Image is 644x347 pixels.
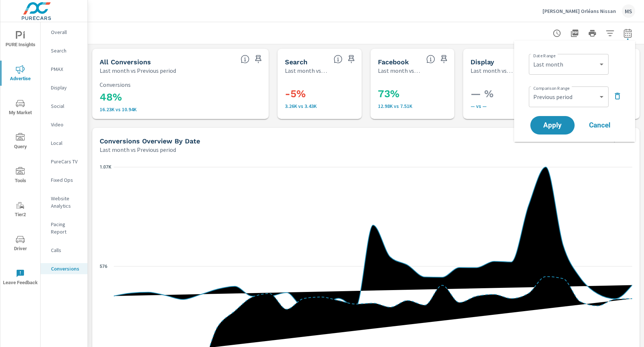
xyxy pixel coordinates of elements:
[100,58,151,66] h5: All Conversions
[603,26,617,41] button: Apply Filters
[41,82,87,93] div: Display
[100,81,261,88] p: Conversions
[100,137,200,145] h5: Conversions Overview By Date
[285,103,382,109] p: 3.26K vs 3.43K
[51,102,82,110] p: Social
[41,45,87,56] div: Search
[51,176,82,184] p: Fixed Ops
[41,27,87,38] div: Overall
[471,58,494,66] h5: Display
[585,26,600,41] button: Print Report
[51,221,82,235] p: Pacing Report
[41,245,87,256] div: Calls
[100,91,261,103] h3: 48%
[100,106,261,112] p: 16,232 vs 10,942
[3,133,38,151] span: Query
[3,235,38,253] span: Driver
[41,119,87,130] div: Video
[41,174,87,186] div: Fixed Ops
[622,4,635,18] div: MS
[100,145,176,154] p: Last month vs Previous period
[51,139,82,147] p: Local
[3,269,38,287] span: Leave Feedback
[100,264,107,269] text: 576
[285,66,327,75] p: Last month vs Previous period
[620,26,635,41] button: Select Date Range
[471,66,513,75] p: Last month vs Previous period
[100,66,176,75] p: Last month vs Previous period
[567,26,582,41] button: "Export Report to PDF"
[41,101,87,112] div: Social
[41,64,87,75] div: PMAX
[3,167,38,185] span: Tools
[51,121,82,128] p: Video
[51,246,82,254] p: Calls
[51,65,82,73] p: PMAX
[378,103,475,109] p: 12.98K vs 7.51K
[51,195,82,210] p: Website Analytics
[471,103,568,109] p: — vs —
[41,156,87,167] div: PureCars TV
[252,53,264,65] span: Save this to your personalized report
[51,84,82,91] p: Display
[578,116,622,135] button: Cancel
[426,55,435,64] span: All conversions reported from Facebook with duplicates filtered out
[3,99,38,117] span: My Market
[378,88,475,100] h3: 73%
[51,158,82,165] p: PureCars TV
[378,66,420,75] p: Last month vs Previous period
[3,65,38,83] span: Advertise
[3,201,38,219] span: Tier2
[51,28,82,36] p: Overall
[51,265,82,272] p: Conversions
[585,122,614,129] span: Cancel
[538,122,567,129] span: Apply
[378,58,409,66] h5: Facebook
[41,263,87,274] div: Conversions
[3,31,38,49] span: PURE Insights
[530,116,575,135] button: Apply
[51,47,82,54] p: Search
[285,58,307,66] h5: Search
[438,53,450,65] span: Save this to your personalized report
[241,55,249,64] span: All Conversions include Actions, Leads and Unmapped Conversions
[543,8,616,14] p: [PERSON_NAME] Orléans Nissan
[41,219,87,237] div: Pacing Report
[285,88,382,100] h3: -5%
[41,137,87,149] div: Local
[0,22,40,294] div: nav menu
[41,193,87,211] div: Website Analytics
[471,88,568,100] h3: — %
[334,55,342,64] span: Search Conversions include Actions, Leads and Unmapped Conversions.
[100,164,111,170] text: 1.07K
